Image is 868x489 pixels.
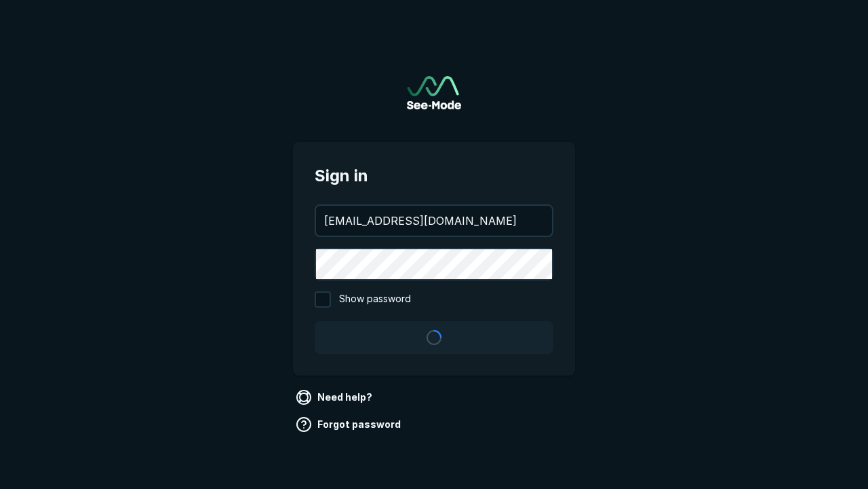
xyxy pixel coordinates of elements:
a: Need help? [293,386,378,408]
a: Go to sign in [407,76,461,109]
input: your@email.com [316,206,552,236]
img: See-Mode Logo [407,76,461,109]
span: Show password [339,291,411,308]
span: Sign in [315,164,553,188]
a: Forgot password [293,414,406,435]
